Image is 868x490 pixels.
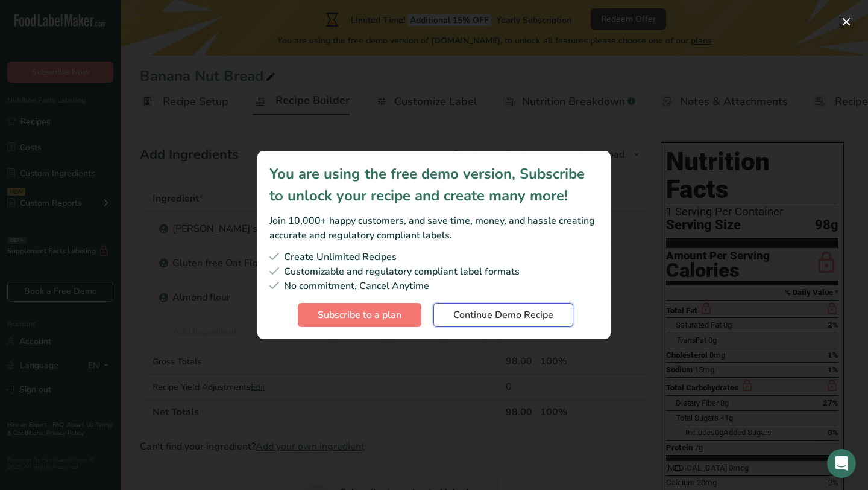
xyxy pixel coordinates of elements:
div: Join 10,000+ happy customers, and save time, money, and hassle creating accurate and regulatory c... [269,214,599,243]
div: You are using the free demo version, Subscribe to unlock your recipe and create many more! [269,163,599,206]
div: Open Intercom Messenger [827,449,856,478]
button: Subscribe to a plan [298,303,421,327]
span: Subscribe to a plan [318,308,401,322]
div: No commitment, Cancel Anytime [269,279,599,293]
div: Customizable and regulatory compliant label formats [269,264,599,279]
span: Continue Demo Recipe [453,308,553,322]
div: Create Unlimited Recipes [269,250,599,264]
button: Continue Demo Recipe [433,303,573,327]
